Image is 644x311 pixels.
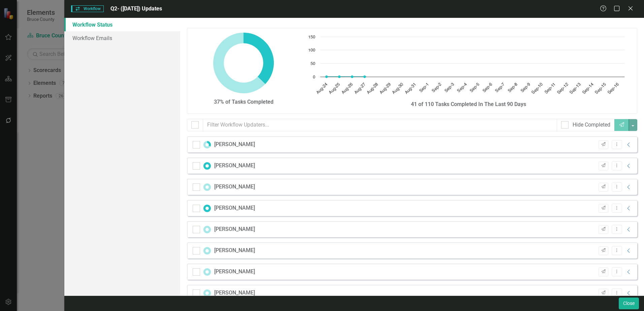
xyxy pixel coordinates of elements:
text: Sep-5 [469,82,480,93]
text: Aug-28 [366,82,379,95]
text: Aug-25 [328,82,341,95]
text: Sep-6 [482,82,493,93]
text: Sep-13 [569,82,582,95]
div: [PERSON_NAME] [214,162,255,170]
path: Aug-25, 0. Tasks Completed. [338,75,341,78]
text: Sep-9 [520,82,531,93]
text: Sep-12 [556,82,569,95]
text: Aug-27 [353,82,366,95]
path: Aug-27, 0. Tasks Completed. [363,75,366,78]
div: Chart. Highcharts interactive chart. [305,33,632,101]
div: [PERSON_NAME] [214,141,255,148]
strong: 41 of 110 Tasks Completed In The Last 90 Days [411,101,526,107]
text: Sep-16 [607,82,620,95]
svg: Interactive chart [305,33,628,101]
div: [PERSON_NAME] [214,183,255,191]
text: Sep-10 [531,82,544,95]
button: Close [619,298,639,309]
strong: 37% of Tasks Completed [214,99,273,105]
text: Sep-8 [507,82,518,93]
text: Sep-15 [594,82,607,95]
div: Hide Completed [573,121,610,129]
div: [PERSON_NAME] [214,226,255,233]
text: Sep-14 [582,82,594,95]
div: [PERSON_NAME] [214,247,255,254]
text: 100 [308,48,315,53]
div: [PERSON_NAME] [214,204,255,212]
span: Workflow [71,5,103,12]
text: 150 [308,35,315,39]
text: Aug-31 [404,82,417,95]
div: [PERSON_NAME] [214,289,255,297]
text: Sep-1 [419,82,430,93]
text: Sep-7 [494,82,506,93]
text: 0 [313,75,315,79]
div: [PERSON_NAME] [214,268,255,276]
text: Aug-29 [379,82,392,95]
text: Sep-11 [544,82,556,95]
path: Aug-26, 0. Tasks Completed. [351,75,354,78]
text: Sep-3 [444,82,455,93]
text: Aug-30 [391,82,404,95]
text: Aug-26 [341,82,354,95]
span: Q2- ([DATE]) Updates [110,5,162,12]
text: 50 [311,62,315,66]
path: Aug-24, 0. Tasks Completed. [325,75,328,78]
text: Sep-2 [431,82,442,93]
input: Filter Workflow Updaters... [203,119,557,131]
a: Workflow Status [64,18,180,31]
text: Sep-4 [456,82,468,93]
a: Workflow Emails [64,31,180,45]
text: Aug-24 [316,82,328,95]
